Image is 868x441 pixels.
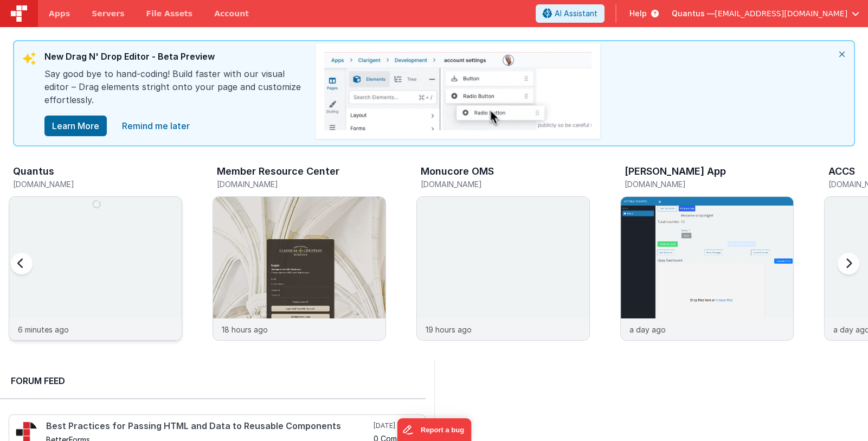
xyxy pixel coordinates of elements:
div: New Drag N' Drop Editor - Beta Preview [44,50,305,67]
button: AI Assistant [536,4,605,23]
span: AI Assistant [555,8,597,19]
h5: [DOMAIN_NAME] [421,180,590,188]
h4: Best Practices for Passing HTML and Data to Reusable Components [46,421,371,431]
h5: [DOMAIN_NAME] [13,180,182,188]
iframe: Marker.io feedback button [397,418,471,441]
span: Quantus — [672,8,715,19]
span: Help [629,8,647,19]
span: Servers [92,8,124,19]
button: Learn More [44,116,107,136]
button: Quantus — [EMAIL_ADDRESS][DOMAIN_NAME] [672,8,859,19]
h3: Quantus [13,166,54,177]
span: Apps [49,8,70,19]
p: 18 hours ago [222,324,268,335]
h5: [DOMAIN_NAME] [625,180,794,188]
div: Say good bye to hand-coding! Build faster with our visual editor – Drag elements stright onto you... [44,67,305,115]
a: close [115,115,196,137]
h3: Member Resource Center [217,166,339,177]
p: 19 hours ago [426,324,472,335]
h3: Monucore OMS [421,166,494,177]
h3: [PERSON_NAME] App [625,166,726,177]
p: a day ago [629,324,666,335]
span: [EMAIL_ADDRESS][DOMAIN_NAME] [715,8,847,19]
i: close [830,41,854,67]
h2: Forum Feed [11,374,415,387]
h5: [DOMAIN_NAME] [217,180,386,188]
h3: ACCS [828,166,855,177]
span: File Assets [146,8,193,19]
h5: [DATE] [374,421,419,430]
